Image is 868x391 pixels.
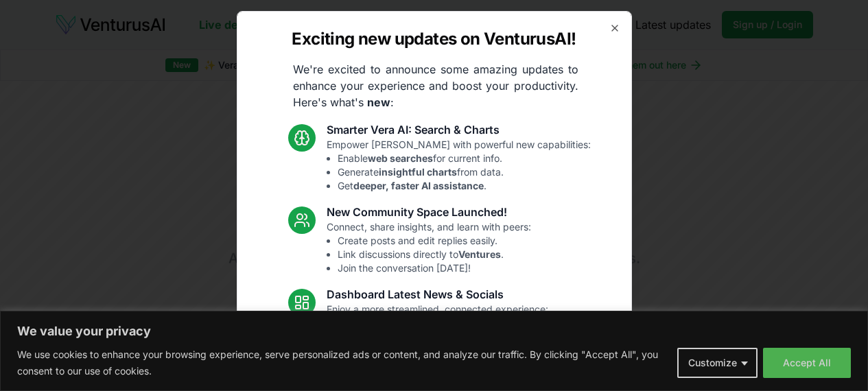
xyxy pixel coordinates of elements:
[355,344,466,356] strong: trending relevant social
[338,152,591,165] li: Enable for current info.
[371,331,466,342] strong: latest industry news
[327,138,591,193] p: Empower [PERSON_NAME] with powerful new capabilities:
[338,179,591,193] li: Get .
[282,61,589,110] p: We're excited to announce some amazing updates to enhance your experience and boost your producti...
[338,344,548,357] li: See topics.
[327,303,548,357] p: Enjoy a more streamlined, connected experience:
[327,368,538,385] h3: Fixes and UI Polish
[327,204,531,220] h3: New Community Space Launched!
[327,220,531,275] p: Connect, share insights, and learn with peers:
[338,248,531,261] li: Link discussions directly to .
[338,261,531,275] li: Join the conversation [DATE]!
[353,180,484,191] strong: deeper, faster AI assistance
[327,286,548,303] h3: Dashboard Latest News & Socials
[437,317,502,329] strong: introductions
[292,28,576,50] h2: Exciting new updates on VenturusAI!
[327,121,591,138] h3: Smarter Vera AI: Search & Charts
[368,152,433,164] strong: web searches
[338,234,531,248] li: Create posts and edit replies easily.
[338,165,591,179] li: Generate from data.
[338,330,548,344] li: Access articles.
[367,95,390,109] strong: new
[458,248,501,260] strong: Ventures
[338,316,548,330] li: Standardized analysis .
[379,166,457,178] strong: insightful charts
